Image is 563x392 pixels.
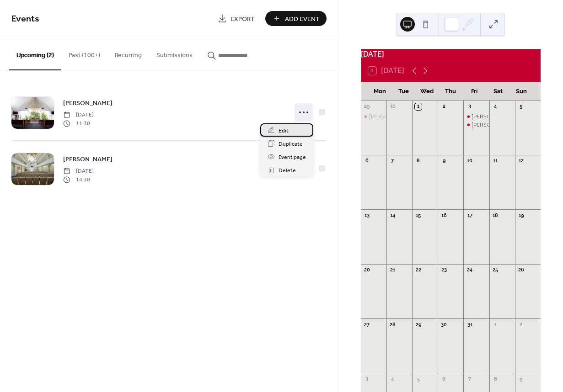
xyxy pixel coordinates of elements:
div: 5 [415,376,422,382]
div: 24 [466,267,473,274]
div: 29 [415,321,422,328]
div: 22 [415,267,422,274]
div: 10 [466,158,473,164]
div: Mr Gaetano D’Ettorre [463,121,489,129]
div: 16 [440,212,447,219]
span: [DATE] [63,111,94,119]
a: Export [211,11,262,26]
div: [PERSON_NAME] [369,113,413,121]
span: Delete [279,166,296,175]
span: [DATE] [63,167,94,175]
div: Wed [415,82,439,101]
div: 29 [364,103,370,110]
div: Mr Ted Flaherty [463,113,489,121]
div: 6 [364,158,370,164]
button: Past (100+) [61,37,107,69]
div: [PERSON_NAME] [472,113,515,121]
div: 23 [440,267,447,274]
div: 15 [415,212,422,219]
div: [PERSON_NAME] [472,121,515,129]
button: Upcoming (2) [9,37,61,70]
div: 1 [415,103,422,110]
span: [PERSON_NAME] [63,155,113,164]
div: 9 [440,158,447,164]
span: Event page [279,153,306,162]
div: 30 [440,321,447,328]
div: 17 [466,212,473,219]
div: 6 [440,376,447,382]
div: Sun [509,82,533,101]
div: Sat [486,82,510,101]
span: [PERSON_NAME] [63,99,113,108]
div: 20 [364,267,370,274]
div: 18 [492,212,499,219]
span: 14:30 [63,175,94,184]
div: 13 [364,212,370,219]
div: Mrs Sonia Kovacevic [361,113,386,121]
div: 3 [466,103,473,110]
span: Export [231,14,255,24]
div: 3 [364,376,370,382]
a: [PERSON_NAME] [63,98,113,108]
div: 8 [415,158,422,164]
span: 11:30 [63,119,94,127]
div: [DATE] [361,49,541,60]
span: Edit [279,126,289,136]
div: 12 [518,158,525,164]
div: 7 [389,158,396,164]
div: Thu [439,82,462,101]
button: Add Event [265,11,327,26]
div: 21 [389,267,396,274]
button: Recurring [107,37,149,69]
div: Fri [462,82,486,101]
div: 25 [492,267,499,274]
span: Events [11,10,39,28]
button: Submissions [149,37,200,69]
div: 19 [518,212,525,219]
div: 2 [518,321,525,328]
div: 31 [466,321,473,328]
div: 28 [389,321,396,328]
div: 7 [466,376,473,382]
div: 4 [389,376,396,382]
div: 11 [492,158,499,164]
div: 8 [492,376,499,382]
span: Duplicate [279,139,303,149]
div: 5 [518,103,525,110]
div: Tue [391,82,415,101]
div: 4 [492,103,499,110]
div: 9 [518,376,525,382]
div: 14 [389,212,396,219]
div: 2 [440,103,447,110]
div: 27 [364,321,370,328]
div: 30 [389,103,396,110]
div: 26 [518,267,525,274]
a: [PERSON_NAME] [63,154,113,164]
div: Mon [368,82,392,101]
span: Add Event [285,14,320,24]
div: 1 [492,321,499,328]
